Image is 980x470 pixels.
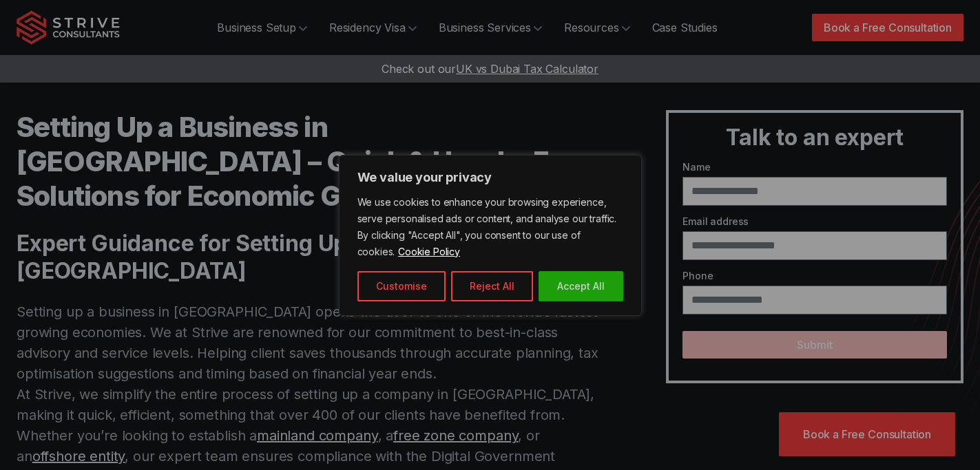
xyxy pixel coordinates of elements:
[357,194,623,260] p: We use cookies to enhance your browsing experience, serve personalised ads or content, and analys...
[539,271,623,301] button: Accept All
[357,169,623,186] p: We value your privacy
[339,155,642,316] div: We value your privacy
[451,271,533,301] button: Reject All
[357,271,446,301] button: Customise
[397,245,461,258] a: Cookie Policy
